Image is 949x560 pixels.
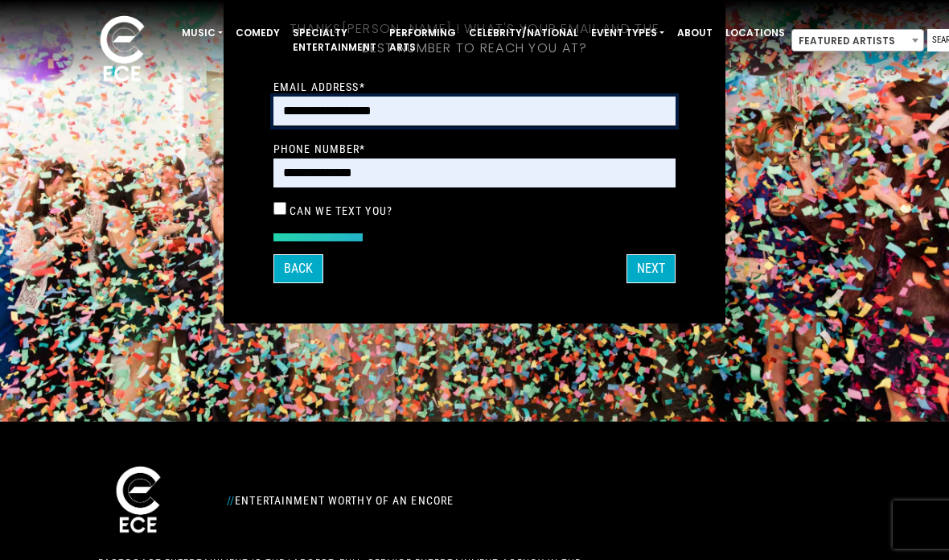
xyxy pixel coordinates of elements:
button: Next [627,254,676,283]
button: Back [273,254,323,283]
a: Performing Arts [383,19,462,61]
div: Entertainment Worthy of an Encore [217,488,603,513]
a: About [671,19,719,47]
span: Featured Artists [792,30,923,52]
span: // [227,494,235,507]
a: Locations [719,19,791,47]
a: Event Types [585,19,671,47]
span: Featured Artists [791,29,924,51]
a: Music [175,19,229,47]
a: Specialty Entertainment [286,19,383,61]
a: Comedy [229,19,286,47]
a: Celebrity/National [462,19,585,47]
label: Phone Number [273,142,366,156]
img: ece_new_logo_whitev2-1.png [82,11,162,89]
img: ece_new_logo_whitev2-1.png [98,462,179,540]
label: Can we text you? [290,204,392,218]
